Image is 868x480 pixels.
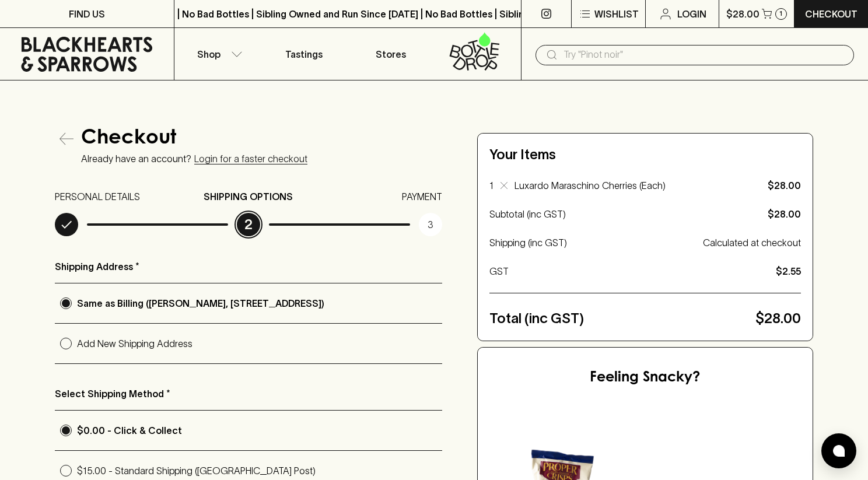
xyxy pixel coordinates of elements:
[77,337,442,351] p: Add New Shipping Address
[768,207,801,221] p: $28.00
[805,7,857,21] p: Checkout
[833,445,845,457] img: bubble-icon
[419,213,442,236] p: 3
[677,7,706,21] p: Login
[376,47,406,61] p: Stores
[77,296,442,310] p: Same as Billing ([PERSON_NAME], [STREET_ADDRESS])
[55,387,442,401] p: Select Shipping Method *
[204,190,293,204] p: SHIPPING OPTIONS
[489,145,556,164] h5: Your Items
[237,213,260,236] p: 2
[55,190,140,204] p: PERSONAL DETAILS
[594,7,639,21] p: Wishlist
[69,7,105,21] p: FIND US
[194,153,307,164] a: Login for a faster checkout
[703,236,801,250] p: Calculated at checkout
[489,207,763,221] p: Subtotal (inc GST)
[489,178,494,192] p: 1
[174,28,261,80] button: Shop
[348,28,435,80] a: Stores
[489,236,698,250] p: Shipping (inc GST)
[55,260,442,274] p: Shipping Address *
[514,178,736,192] p: Luxardo Maraschino Cherries (Each)
[81,153,191,164] p: Already have an account?
[743,178,801,192] p: $28.00
[563,45,845,64] input: Try "Pinot noir"
[81,127,442,152] h4: Checkout
[402,190,442,204] p: PAYMENT
[489,308,751,329] p: Total (inc GST)
[779,10,782,17] p: 1
[755,308,801,329] p: $28.00
[776,264,801,278] p: $2.55
[77,423,442,437] p: $0.00 - Click & Collect
[726,7,759,21] p: $28.00
[285,47,323,61] p: Tastings
[261,28,348,80] a: Tastings
[197,47,220,61] p: Shop
[489,264,771,278] p: GST
[77,464,442,478] p: $15.00 - Standard Shipping ([GEOGRAPHIC_DATA] Post)
[590,369,700,387] h5: Feeling Snacky?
